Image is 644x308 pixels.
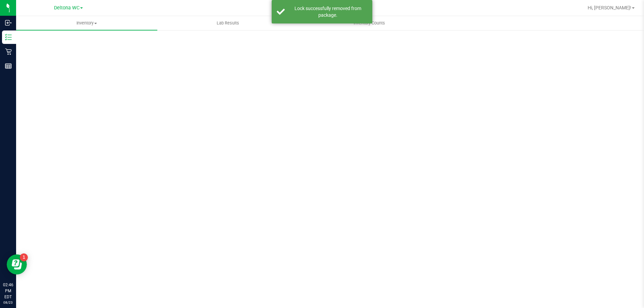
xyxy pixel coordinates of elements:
[288,5,367,18] div: Lock successfully removed from package.
[7,254,27,274] iframe: Resource center
[5,19,12,26] inline-svg: Inbound
[5,63,12,69] inline-svg: Reports
[16,20,157,26] span: Inventory
[5,48,12,55] inline-svg: Retail
[208,20,248,26] span: Lab Results
[20,253,28,261] iframe: Resource center unread badge
[5,34,12,41] inline-svg: Inventory
[3,282,13,300] p: 02:46 PM EDT
[16,16,157,30] a: Inventory
[54,5,79,11] span: Deltona WC
[588,5,631,10] span: Hi, [PERSON_NAME]!
[3,300,13,305] p: 08/23
[157,16,299,30] a: Lab Results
